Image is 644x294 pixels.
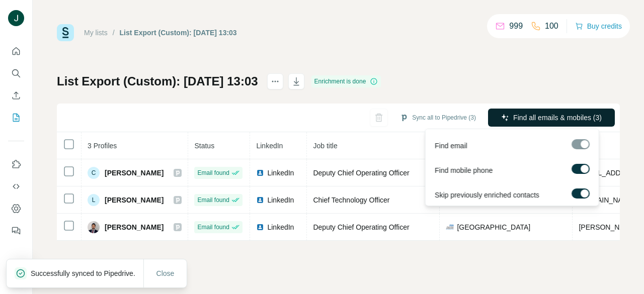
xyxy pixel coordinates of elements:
[256,142,283,150] span: LinkedIn
[488,109,615,127] button: Find all emails & mobiles (3)
[446,223,454,231] img: company-logo
[509,20,523,32] p: 999
[313,169,409,177] span: Deputy Chief Operating Officer
[575,19,622,33] button: Buy credits
[457,222,530,232] span: [GEOGRAPHIC_DATA]
[84,29,108,37] a: My lists
[8,109,24,127] button: My lists
[31,268,143,278] p: Successfully synced to Pipedrive.
[8,64,24,82] button: Search
[105,168,164,178] span: [PERSON_NAME]
[311,75,381,87] div: Enrichment is done
[393,110,483,125] button: Sync all to Pipedrive (3)
[88,142,117,150] span: 3 Profiles
[513,113,602,123] span: Find all emails & mobiles (3)
[8,200,24,218] button: Dashboard
[256,223,264,231] img: LinkedIn logo
[313,142,337,150] span: Job title
[8,155,24,173] button: Use Surfe on LinkedIn
[88,167,100,179] div: C
[8,42,24,60] button: Quick start
[256,196,264,204] img: LinkedIn logo
[57,73,258,89] h1: List Export (Custom): [DATE] 13:03
[313,223,409,231] span: Deputy Chief Operating Officer
[149,264,182,282] button: Close
[88,221,100,233] img: Avatar
[113,28,115,38] li: /
[267,73,283,89] button: actions
[313,196,389,204] span: Chief Technology Officer
[435,190,539,200] span: Skip previously enriched contacts
[545,20,558,32] p: 100
[197,223,229,232] span: Email found
[105,222,164,232] span: [PERSON_NAME]
[8,222,24,240] button: Feedback
[8,86,24,105] button: Enrich CSV
[435,165,493,175] span: Find mobile phone
[267,195,294,205] span: LinkedIn
[156,268,175,278] span: Close
[8,10,24,26] img: Avatar
[435,141,467,151] span: Find email
[256,169,264,177] img: LinkedIn logo
[197,195,229,205] span: Email found
[57,24,74,41] img: Surfe Logo
[267,168,294,178] span: LinkedIn
[105,195,164,205] span: [PERSON_NAME]
[8,177,24,195] button: Use Surfe API
[120,28,237,38] div: List Export (Custom): [DATE] 13:03
[194,142,214,150] span: Status
[197,168,229,177] span: Email found
[88,194,100,206] div: L
[267,222,294,232] span: LinkedIn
